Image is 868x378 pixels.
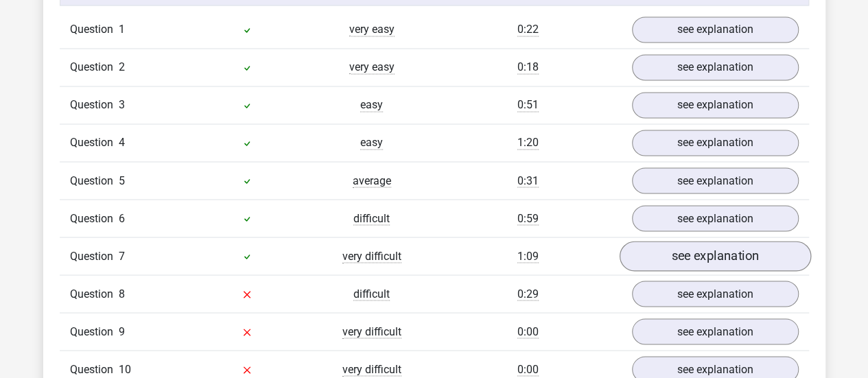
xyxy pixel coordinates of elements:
span: 0:51 [517,98,539,112]
span: 8 [119,287,125,300]
span: Question [70,97,119,113]
span: very difficult [342,249,401,263]
span: 0:29 [517,287,539,300]
span: very difficult [342,362,401,376]
span: very easy [349,60,395,74]
span: 6 [119,211,125,224]
span: very difficult [342,324,401,338]
span: 3 [119,98,125,111]
span: 7 [119,249,125,262]
span: 1 [119,23,125,36]
span: 2 [119,60,125,73]
span: 5 [119,174,125,187]
span: Question [70,285,119,302]
a: see explanation [632,318,799,344]
span: 0:31 [517,174,539,187]
span: 1:09 [517,249,539,263]
a: see explanation [632,92,799,118]
span: Question [70,323,119,340]
a: see explanation [632,16,799,43]
a: see explanation [632,130,799,156]
span: Question [70,21,119,38]
a: see explanation [632,54,799,80]
span: Question [70,134,119,151]
span: 0:22 [517,23,539,36]
span: Question [70,361,119,377]
a: see explanation [632,167,799,193]
span: 9 [119,324,125,338]
span: easy [360,136,383,150]
span: Question [70,248,119,264]
a: see explanation [632,281,799,307]
span: 4 [119,136,125,149]
span: easy [360,98,383,112]
span: 0:00 [517,324,539,338]
span: average [353,174,391,187]
span: Question [70,172,119,189]
span: 0:18 [517,60,539,74]
a: see explanation [619,241,810,271]
span: 0:59 [517,211,539,225]
span: Question [70,59,119,75]
a: see explanation [632,205,799,231]
span: difficult [353,287,390,300]
span: very easy [349,23,395,36]
span: 0:00 [517,362,539,376]
span: Question [70,210,119,226]
span: 10 [119,362,131,375]
span: difficult [353,211,390,225]
span: 1:20 [517,136,539,150]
